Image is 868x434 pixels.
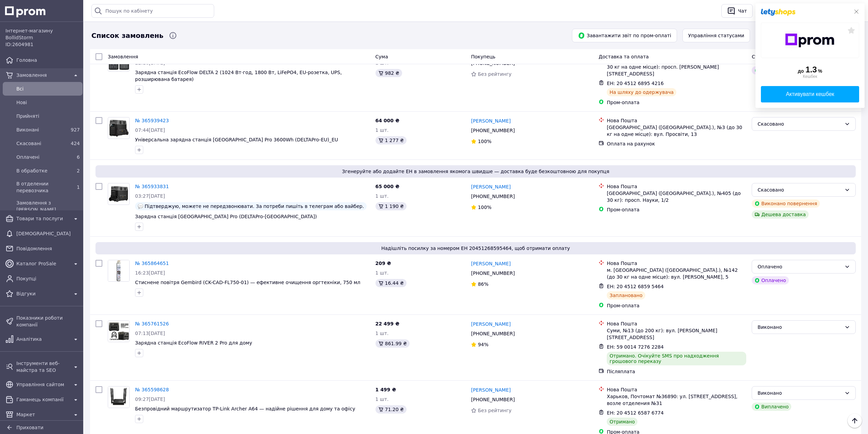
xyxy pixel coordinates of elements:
span: Замовлення [16,72,69,79]
div: Заплановано [607,291,645,299]
span: Відгуки [16,290,69,297]
input: Пошук по кабінету [91,4,214,18]
span: Безпровідний маршрутизатор TP-Link Archer A64 — надійне рішення для дому та офісу [135,406,355,411]
div: 982 ₴ [376,69,402,77]
span: Покупці [16,275,80,282]
div: 1 190 ₴ [376,202,407,210]
span: ЕН: 20 4512 6859 5464 [607,284,664,289]
span: 1 499 ₴ [376,387,396,392]
span: Універсальна зарядна станція [GEOGRAPHIC_DATA] Pro 3600Wh (DELTAPro-EU)_EU [135,137,338,142]
span: Гаманець компанії [16,396,69,403]
a: № 365939423 [135,118,169,123]
div: [GEOGRAPHIC_DATA] ([GEOGRAPHIC_DATA].), №405 (до 30 кг): просп. Науки, 1/2 [607,190,746,204]
span: [PHONE_NUMBER] [471,397,515,402]
a: № 365598628 [135,387,169,392]
img: Фото товару [108,118,129,138]
a: [PERSON_NAME] [471,387,511,393]
div: м. [GEOGRAPHIC_DATA] ([GEOGRAPHIC_DATA].), №142 (до 30 кг на одне місце): вул. [PERSON_NAME], 5 [607,267,746,280]
span: [PHONE_NUMBER] [471,194,515,199]
span: Скасовані [16,140,66,147]
span: [PHONE_NUMBER] [471,270,515,276]
span: 1 шт. [376,193,389,199]
div: Пром-оплата [607,302,746,309]
img: Фото товару [108,387,129,408]
div: На шляху до одержувача [607,88,676,96]
span: В обработке [16,167,66,174]
div: Дешева доставка [752,210,808,219]
span: Товари та послуги [16,215,69,222]
span: Каталог ProSale [16,260,69,267]
img: Фото товару [108,184,129,204]
div: 1 277 ₴ [376,136,407,144]
div: Післяплата [607,368,746,375]
span: Замовлення з [PERSON_NAME] [16,199,80,213]
a: Фото товару [108,117,130,139]
span: Всi [16,85,80,92]
span: Замовлення [108,54,138,59]
span: Виконані [16,126,66,133]
span: Згенеруйте або додайте ЕН в замовлення якомога швидше — доставка буде безкоштовною для покупця [98,168,853,175]
img: Фото товару [108,260,129,281]
span: Без рейтингу [478,71,512,77]
span: ЕН: 59 0014 7276 2284 [607,344,664,350]
span: Статус [752,54,769,59]
span: Оплачені [16,154,66,160]
span: Інструменти веб-майстра та SEO [16,360,69,374]
div: 71.20 ₴ [376,405,407,414]
span: 100% [478,139,491,144]
div: Нова Пошта [607,117,746,124]
div: Оплачено [757,263,842,270]
span: Аналітика [16,336,69,342]
a: [PERSON_NAME] [471,260,511,267]
a: № 365864651 [135,261,169,266]
div: Отримано. Очікуйте SMS про надходження грошового переказу [607,352,746,365]
span: ЕН: 20 4512 6895 4216 [607,81,664,86]
a: Фото товару [108,260,130,282]
span: [DEMOGRAPHIC_DATA] [16,230,80,237]
a: Зарядна станція EcoFlow DELTA 2 (1024 Вт·год, 1800 Вт, LiFePO4, EU-розетка, UPS, розширювана бата... [135,70,342,82]
span: 64 000 ₴ [376,118,400,123]
img: :speech_balloon: [138,204,143,209]
span: Зарядна станція [GEOGRAPHIC_DATA] Pro (DELTAPro-[GEOGRAPHIC_DATA]) [135,214,317,219]
button: Завантажити звіт по пром-оплаті [572,29,677,42]
div: Оплачено [752,66,789,74]
span: [PHONE_NUMBER] [471,128,515,133]
div: Оплата на рахунок [607,140,746,147]
div: 861.99 ₴ [376,339,410,348]
a: № 365933831 [135,184,169,189]
span: 86% [478,281,488,287]
span: Нові [16,99,80,106]
a: [PERSON_NAME] [471,321,511,327]
div: Пром-оплата [607,206,746,213]
div: Отримано [607,418,637,426]
span: 07:13[DATE] [135,331,165,336]
a: Фото товару [108,183,130,205]
span: Підтверджую, можете не передзвонювати. За потреби пишіть в телеграм або вайбер. [145,204,364,209]
div: 16.44 ₴ [376,279,407,287]
span: 209 ₴ [376,261,391,266]
span: Доставка та оплата [599,54,649,59]
div: Виконано [757,323,842,331]
span: Показники роботи компанії [16,314,80,328]
span: 1 шт. [376,127,389,133]
button: Наверх [848,414,862,428]
span: 1 шт. [376,270,389,276]
span: 424 [71,141,80,146]
div: Нова Пошта [607,386,746,393]
span: 100% [478,205,491,210]
span: Прийняті [16,113,80,120]
div: Виплачено [752,403,791,411]
a: Зарядна станція EcoFlow RIVER 2 Pro для дому [135,340,252,346]
a: Стиснене повітря Gembird (CK-CAD-FL750-01) — ефективне очищення оргтехніки, 750 мл [135,280,361,285]
div: Виконано [757,389,842,397]
div: Пром-оплата [607,99,746,106]
span: 03:27[DATE] [135,193,165,199]
span: 1 шт. [376,331,389,336]
span: Маркет [16,411,69,418]
span: Головна [16,57,80,64]
span: 09:27[DATE] [135,396,165,402]
span: 6 [77,154,80,160]
a: № 365761526 [135,321,169,326]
